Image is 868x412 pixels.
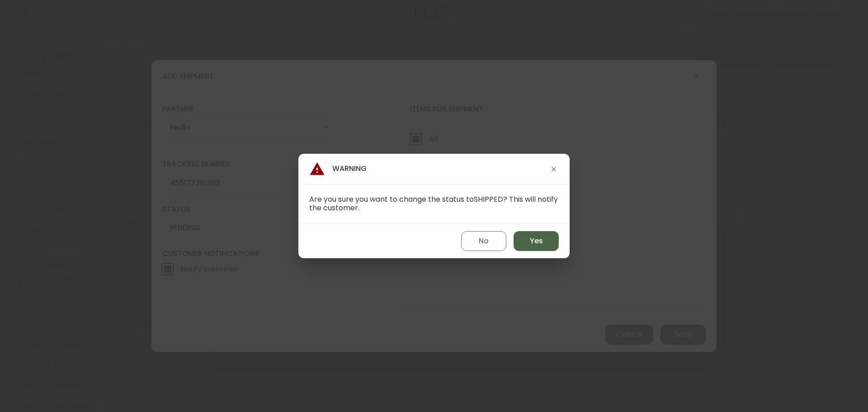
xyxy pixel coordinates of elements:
[309,194,558,213] span: Are you sure you want to change the status to SHIPPED ? This will notify the customer.
[479,236,489,246] span: No
[309,161,367,177] h4: Warning
[514,231,559,251] button: Yes
[530,236,543,246] span: Yes
[461,231,506,251] button: No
